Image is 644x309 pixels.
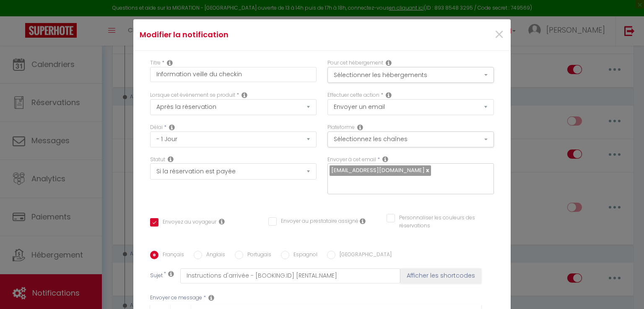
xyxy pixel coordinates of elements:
i: Title [167,59,173,66]
i: Action Channel [357,124,363,131]
i: Action Type [386,92,392,98]
label: Lorsque cet événement se produit [150,91,235,99]
i: Subject [168,270,174,277]
button: Sélectionner les hébergements [327,67,494,83]
label: Effectuer cette action [327,91,379,99]
i: Recipient [382,156,388,162]
i: Action Time [169,124,175,131]
label: Titre [150,59,161,67]
label: Sujet [150,272,163,281]
label: Portugais [243,251,271,260]
button: Close [494,26,504,44]
label: Statut [150,156,165,164]
button: Sélectionnez les chaînes [327,131,494,147]
i: Booking status [168,156,174,162]
label: Envoyer ce message [150,294,202,302]
label: Français [158,251,184,260]
label: Pour cet hébergement [327,59,383,67]
button: Afficher les shortcodes [400,268,481,283]
label: Délai [150,124,163,131]
i: Event Occur [241,92,247,98]
span: [EMAIL_ADDRESS][DOMAIN_NAME] [331,166,425,174]
h4: Modifier la notification [140,29,379,41]
i: This Rental [386,59,392,66]
i: Envoyer au prestataire si il est assigné [360,218,366,224]
label: Anglais [202,251,225,260]
label: Espagnol [289,251,317,260]
i: Message [208,294,214,301]
label: [GEOGRAPHIC_DATA] [335,251,392,260]
i: Envoyer au voyageur [219,218,225,225]
label: Envoyer à cet email [327,156,376,164]
span: × [494,22,504,47]
label: Plateforme [327,124,355,131]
